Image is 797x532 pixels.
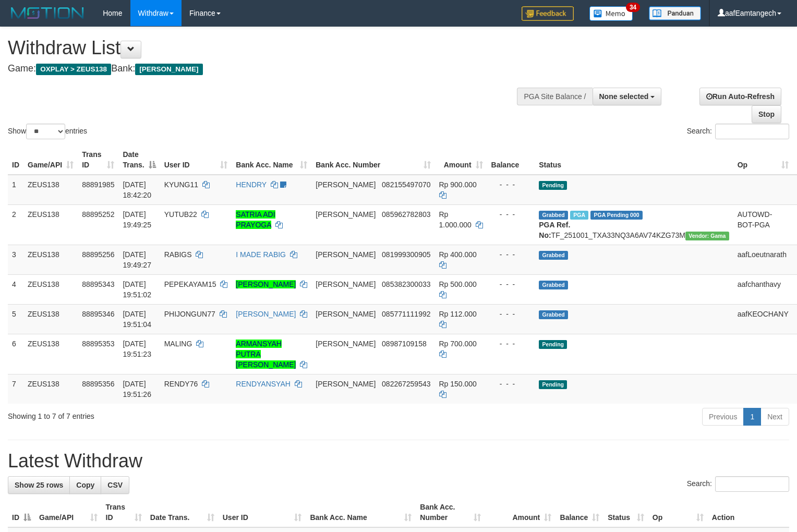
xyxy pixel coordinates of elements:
span: Grabbed [539,310,568,319]
span: [DATE] 19:49:25 [123,210,151,229]
span: KYUNG11 [164,180,198,189]
th: ID [8,145,23,175]
span: Rp 900.000 [439,180,477,189]
span: CSV [107,481,123,489]
span: Marked by aafanarl [570,211,588,220]
td: ZEUS138 [23,175,78,205]
span: Copy 082267259543 to clipboard [382,380,430,388]
div: PGA Site Balance / [517,88,592,105]
td: AUTOWD-BOT-PGA [733,204,793,245]
span: Pending [539,340,567,349]
img: Feedback.jpg [522,6,574,21]
div: - - - [491,249,531,260]
td: 5 [8,304,23,334]
a: Copy [69,476,101,494]
td: ZEUS138 [23,374,78,404]
span: Grabbed [539,251,568,260]
a: 1 [743,408,761,426]
a: HENDRY [236,180,267,189]
th: Game/API: activate to sort column ascending [35,498,102,527]
a: RENDYANSYAH [236,380,291,388]
span: MALING [164,340,192,348]
th: ID: activate to sort column descending [8,498,35,527]
span: YUTUB22 [164,210,197,219]
td: aafLoeutnarath [733,245,793,274]
th: Amount: activate to sort column ascending [435,145,487,175]
th: Trans ID: activate to sort column ascending [102,498,146,527]
img: panduan.png [649,6,701,20]
span: [DATE] 19:51:26 [123,380,151,398]
div: - - - [491,338,531,349]
th: Amount: activate to sort column ascending [485,498,556,527]
span: 88895346 [82,310,114,318]
a: ARMANSYAH PUTRA [PERSON_NAME] [236,340,296,369]
td: aafchanthavy [733,274,793,304]
td: 4 [8,274,23,304]
span: Grabbed [539,211,568,220]
span: Rp 700.000 [439,340,477,348]
span: Copy 085962782803 to clipboard [382,210,430,219]
th: Game/API: activate to sort column ascending [23,145,78,175]
th: Action [708,498,789,527]
span: [DATE] 19:51:23 [123,340,151,358]
a: Previous [702,408,744,426]
span: Copy 082155497070 to clipboard [382,180,430,189]
button: None selected [593,88,662,105]
a: CSV [101,476,129,494]
th: Date Trans.: activate to sort column descending [118,145,160,175]
span: 88895353 [82,340,114,348]
td: ZEUS138 [23,245,78,274]
span: Copy 08987109158 to clipboard [382,340,427,348]
span: 88895256 [82,250,114,259]
a: [PERSON_NAME] [236,280,296,288]
span: PGA Pending [590,211,643,220]
span: [DATE] 18:42:20 [123,180,151,199]
td: 2 [8,204,23,245]
span: [PERSON_NAME] [316,340,376,348]
span: [DATE] 19:49:27 [123,250,151,269]
span: [PERSON_NAME] [135,64,202,75]
td: aafKEOCHANY [733,304,793,334]
th: Bank Acc. Number: activate to sort column ascending [416,498,485,527]
span: [PERSON_NAME] [316,180,376,189]
td: ZEUS138 [23,304,78,334]
span: [PERSON_NAME] [316,250,376,259]
img: MOTION_logo.png [8,5,87,21]
span: Pending [539,380,567,389]
td: ZEUS138 [23,334,78,374]
td: 3 [8,245,23,274]
span: [PERSON_NAME] [316,210,376,219]
a: Show 25 rows [8,476,70,494]
span: 88895252 [82,210,114,219]
a: I MADE RABIG [236,250,286,259]
div: - - - [491,209,531,220]
span: Copy 085771111992 to clipboard [382,310,430,318]
span: RENDY76 [164,380,198,388]
input: Search: [715,124,789,139]
span: Rp 150.000 [439,380,477,388]
th: Trans ID: activate to sort column ascending [78,145,118,175]
div: - - - [491,379,531,389]
span: Vendor URL: https://trx31.1velocity.biz [685,232,729,240]
th: Status: activate to sort column ascending [603,498,648,527]
span: RABIGS [164,250,192,259]
span: 34 [626,3,640,12]
span: PHIJONGUN77 [164,310,215,318]
span: Copy 081999300905 to clipboard [382,250,430,259]
span: 88895356 [82,380,114,388]
div: - - - [491,179,531,190]
a: SATRIA ADI PRAYOGA [236,210,275,229]
select: Showentries [26,124,65,139]
span: Rp 112.000 [439,310,477,318]
span: Copy [76,481,94,489]
th: User ID: activate to sort column ascending [219,498,306,527]
label: Search: [687,124,789,139]
div: - - - [491,309,531,319]
a: Stop [752,105,781,123]
td: ZEUS138 [23,204,78,245]
label: Search: [687,476,789,492]
h4: Game: Bank: [8,64,521,74]
span: [PERSON_NAME] [316,310,376,318]
th: Op: activate to sort column ascending [733,145,793,175]
span: Rp 400.000 [439,250,477,259]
